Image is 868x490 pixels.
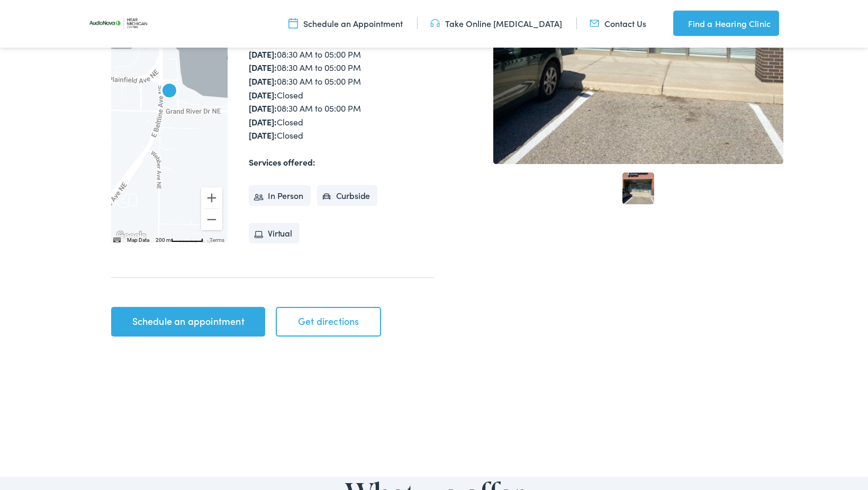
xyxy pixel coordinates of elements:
div: 08:30 AM to 05:00 PM 08:30 AM to 05:00 PM 08:30 AM to 05:00 PM Closed 08:30 AM to 05:00 PM Closed... [249,48,434,142]
a: Take Online [MEDICAL_DATA] [430,17,562,29]
img: utility icon [430,17,440,29]
strong: [DATE]: [249,48,277,60]
a: 1 [622,173,654,204]
span: 200 m [156,237,171,243]
img: utility icon [288,17,298,29]
a: Terms (opens in new tab) [210,237,224,243]
strong: Services offered: [249,156,315,168]
strong: [DATE]: [249,116,277,128]
a: Open this area in Google Maps (opens a new window) [114,229,149,243]
img: utility icon [673,17,683,30]
strong: [DATE]: [249,75,277,87]
button: Zoom out [201,209,222,230]
button: Keyboard shortcuts [113,237,121,244]
img: Google [114,229,149,243]
li: In Person [249,185,311,206]
a: Find a Hearing Clinic [673,11,779,36]
button: Map Data [127,237,149,244]
button: Zoom in [201,187,222,208]
img: utility icon [590,17,599,29]
strong: [DATE]: [249,61,277,73]
li: Virtual [249,223,300,244]
strong: [DATE]: [249,89,277,101]
button: Map Scale: 200 m per 57 pixels [152,235,206,243]
strong: [DATE]: [249,129,277,141]
a: Schedule an appointment [111,307,265,337]
a: Get directions [276,307,381,337]
a: Contact Us [590,17,646,29]
li: Curbside [317,185,378,206]
div: AudioNova [157,79,182,105]
a: Schedule an Appointment [288,17,403,29]
strong: [DATE]: [249,102,277,114]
